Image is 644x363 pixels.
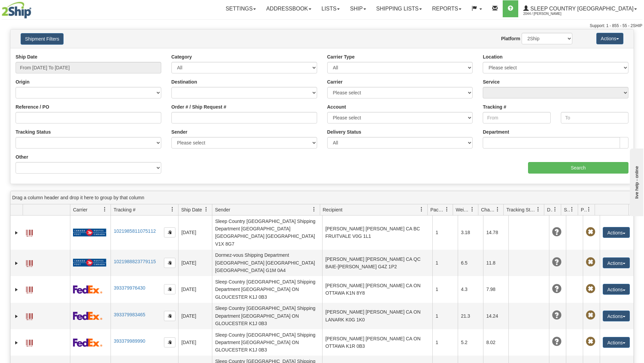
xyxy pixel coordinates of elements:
td: Sleep Country [GEOGRAPHIC_DATA] Shipping Department [GEOGRAPHIC_DATA] ON GLOUCESTER K1J 0B3 [212,276,322,302]
td: Sleep Country [GEOGRAPHIC_DATA] Shipping Department [GEOGRAPHIC_DATA] [GEOGRAPHIC_DATA] [GEOGRAPH... [212,215,322,250]
a: Shipping lists [371,0,427,17]
a: Shipment Issues filter column settings [566,204,578,215]
td: 5.2 [458,329,483,356]
button: Shipment Filters [21,33,64,45]
button: Copy to clipboard [164,337,175,347]
td: Sleep Country [GEOGRAPHIC_DATA] Shipping Department [GEOGRAPHIC_DATA] ON GLOUCESTER K1J 0B3 [212,329,322,356]
a: Expand [13,339,20,346]
label: Order # / Ship Request # [171,104,226,110]
img: 20 - Canada Post [73,258,106,267]
button: Actions [603,284,630,295]
a: 1021985811075112 [114,228,156,234]
img: 2 - FedEx Express® [73,285,102,294]
iframe: chat widget [628,147,643,216]
span: Sleep Country [GEOGRAPHIC_DATA] [529,6,634,12]
span: Pickup Not Assigned [586,311,595,320]
a: 393379989990 [114,338,145,344]
label: Destination [171,78,197,85]
a: 393379983465 [114,312,145,317]
span: Recipient [323,206,342,213]
a: Label [26,310,33,321]
td: Dormez-vous Shipping Department [GEOGRAPHIC_DATA] [GEOGRAPHIC_DATA] [GEOGRAPHIC_DATA] G1M 0A4 [212,250,322,276]
a: Expand [13,229,20,236]
div: live help - online [5,6,63,11]
span: Weight [456,206,470,213]
a: Expand [13,286,20,293]
a: Label [26,337,33,347]
label: Carrier Type [327,53,355,60]
button: Copy to clipboard [164,284,175,294]
label: Tracking Status [16,129,51,135]
td: 1 [432,276,458,302]
td: 14.78 [483,215,508,250]
a: Tracking # filter column settings [167,204,178,215]
span: Carrier [73,206,88,213]
td: [DATE] [178,215,212,250]
a: Expand [13,260,20,267]
label: Delivery Status [327,129,361,135]
img: 20 - Canada Post [73,228,106,237]
span: Charge [481,206,495,213]
label: Service [483,78,500,85]
a: Reports [427,0,467,17]
td: 1 [432,250,458,276]
label: Account [327,104,346,110]
span: Sender [215,206,230,213]
td: [PERSON_NAME] [PERSON_NAME] CA ON OTTAWA K1N 8Y8 [322,276,432,302]
span: Unknown [552,284,562,294]
input: To [561,112,628,123]
td: 21.3 [458,303,483,329]
td: [PERSON_NAME] [PERSON_NAME] CA ON OTTAWA K1R 0B3 [322,329,432,356]
a: Recipient filter column settings [416,204,427,215]
span: Shipment Issues [564,206,570,213]
td: [PERSON_NAME] [PERSON_NAME] CA ON LANARK K0G 1K0 [322,303,432,329]
span: Tracking # [114,206,136,213]
a: Label [26,257,33,268]
td: 1 [432,329,458,356]
button: Copy to clipboard [164,311,175,321]
a: Weight filter column settings [467,204,478,215]
td: 1 [432,303,458,329]
input: From [483,112,550,123]
a: Carrier filter column settings [99,204,111,215]
a: Addressbook [261,0,316,17]
button: Actions [603,227,630,238]
button: Copy to clipboard [164,258,175,268]
button: Copy to clipboard [164,227,175,237]
span: Pickup Not Assigned [586,284,595,294]
a: Settings [220,0,261,17]
span: Pickup Not Assigned [586,337,595,346]
span: Delivery Status [547,206,553,213]
label: Reference / PO [16,104,49,110]
button: Actions [596,33,623,44]
span: Pickup Not Assigned [586,227,595,237]
label: Other [16,154,28,160]
img: logo2044.jpg [2,2,31,19]
a: 1021988823779115 [114,259,156,264]
td: [PERSON_NAME] [PERSON_NAME] CA QC BAIE-[PERSON_NAME] G4Z 1P2 [322,250,432,276]
div: Support: 1 - 855 - 55 - 2SHIP [2,23,642,29]
button: Actions [603,257,630,268]
a: Sender filter column settings [308,204,320,215]
a: Ship Date filter column settings [200,204,212,215]
a: Sleep Country [GEOGRAPHIC_DATA] 2044 / [PERSON_NAME] [518,0,642,17]
td: 7.98 [483,276,508,302]
td: 1 [432,215,458,250]
a: Lists [316,0,345,17]
a: Packages filter column settings [441,204,453,215]
span: 2044 / [PERSON_NAME] [523,10,574,17]
label: Location [483,53,502,60]
span: Unknown [552,257,562,267]
div: grid grouping header [10,191,634,204]
td: [DATE] [178,276,212,302]
span: Unknown [552,311,562,320]
td: 14.24 [483,303,508,329]
a: Charge filter column settings [492,204,503,215]
td: 6.5 [458,250,483,276]
td: [DATE] [178,250,212,276]
label: Origin [16,78,29,85]
span: Packages [430,206,445,213]
td: 3.18 [458,215,483,250]
label: Department [483,129,509,135]
td: 4.3 [458,276,483,302]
